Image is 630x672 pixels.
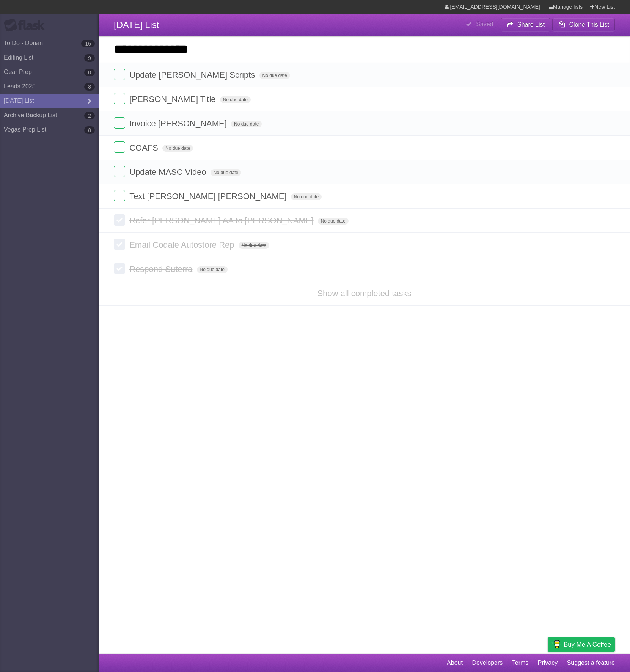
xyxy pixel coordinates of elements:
button: Share List [501,18,551,31]
span: No due date [231,121,262,127]
label: Done [114,166,125,177]
span: Text [PERSON_NAME] [PERSON_NAME] [129,192,288,201]
b: 0 [84,69,95,76]
img: Buy me a coffee [551,638,562,651]
label: Done [114,239,125,250]
b: 9 [84,54,95,62]
a: Suggest a feature [567,656,615,670]
span: Invoice [PERSON_NAME] [129,119,229,128]
button: Clone This List [552,18,615,31]
div: Flask [4,19,49,32]
span: No due date [259,72,290,79]
b: 8 [84,83,95,91]
label: Done [114,69,125,80]
span: [DATE] List [114,20,159,30]
label: Done [114,93,125,104]
label: Done [114,263,125,274]
span: Update MASC Video [129,167,208,177]
a: Buy me a coffee [548,637,615,652]
span: Buy me a coffee [564,638,611,651]
a: About [447,656,463,670]
span: No due date [220,96,251,103]
span: No due date [291,193,322,200]
b: Share List [517,21,545,28]
a: Terms [512,656,529,670]
span: No due date [162,145,193,152]
a: Privacy [538,656,558,670]
span: Refer [PERSON_NAME] AA to [PERSON_NAME] [129,216,315,225]
b: 16 [81,40,95,47]
span: Update [PERSON_NAME] Scripts [129,70,257,80]
span: No due date [318,218,349,225]
b: 8 [84,126,95,134]
a: Show all completed tasks [317,289,411,298]
span: Email Codale Autostore Rep [129,240,236,250]
span: [PERSON_NAME] Title [129,94,217,104]
label: Done [114,141,125,153]
label: Done [114,117,125,129]
span: Respond Suterra [129,264,194,274]
span: No due date [211,169,241,176]
label: Done [114,190,125,201]
label: Done [114,214,125,226]
span: No due date [239,242,269,249]
b: Clone This List [569,21,609,28]
span: No due date [197,266,228,273]
a: Developers [472,656,503,670]
b: Saved [476,21,493,27]
b: 2 [84,112,95,119]
span: COAFS [129,143,160,152]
